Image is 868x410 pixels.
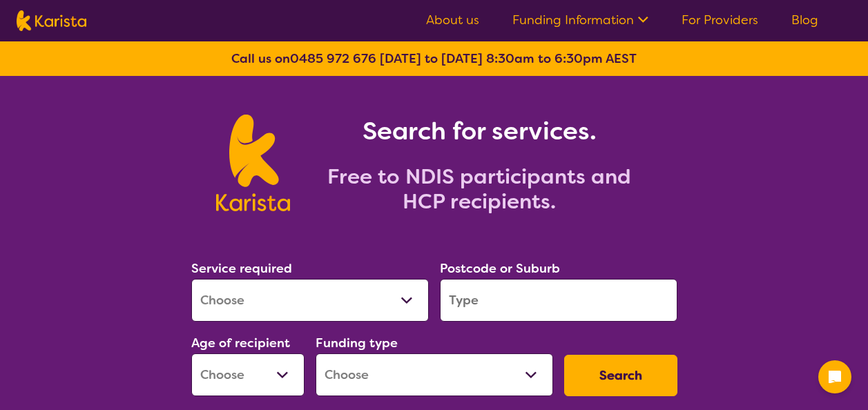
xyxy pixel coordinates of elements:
label: Age of recipient [191,335,290,351]
b: Call us on [DATE] to [DATE] 8:30am to 6:30pm AEST [231,50,637,67]
a: Funding Information [512,12,648,28]
input: Type [440,279,677,322]
label: Funding type [316,335,398,351]
a: About us [426,12,479,28]
h1: Search for services. [307,115,652,148]
h2: Free to NDIS participants and HCP recipients. [307,164,652,214]
label: Postcode or Suburb [440,260,560,277]
a: For Providers [682,12,758,28]
img: Karista logo [216,115,290,211]
button: Search [564,355,677,396]
a: Blog [791,12,818,28]
img: Karista logo [17,10,86,31]
a: 0485 972 676 [290,50,376,67]
label: Service required [191,260,292,277]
